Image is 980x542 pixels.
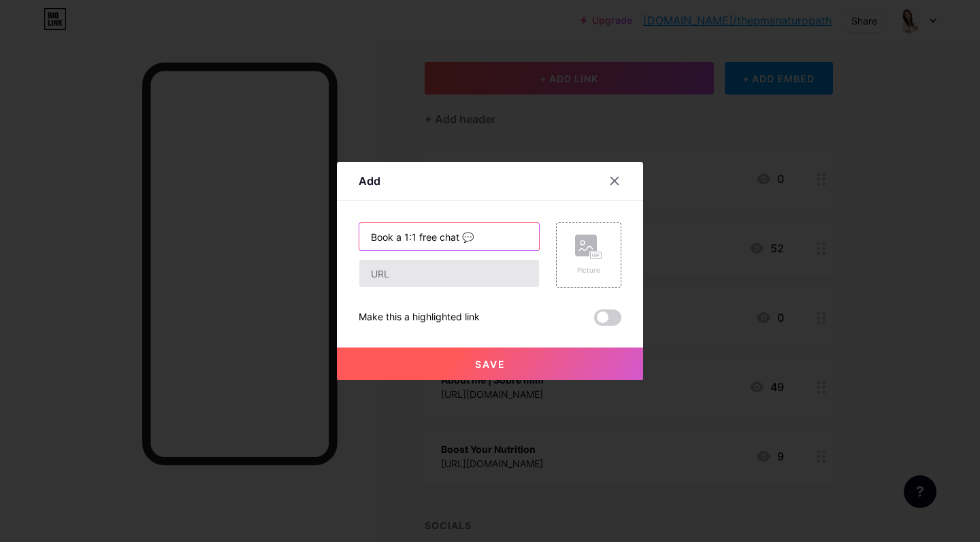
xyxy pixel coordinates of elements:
div: Make this a highlighted link [359,309,480,326]
input: URL [359,260,539,287]
button: Save [337,348,643,380]
input: Title [359,223,539,250]
span: Save [475,358,506,370]
div: Picture [575,265,602,275]
div: Add [359,173,380,189]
